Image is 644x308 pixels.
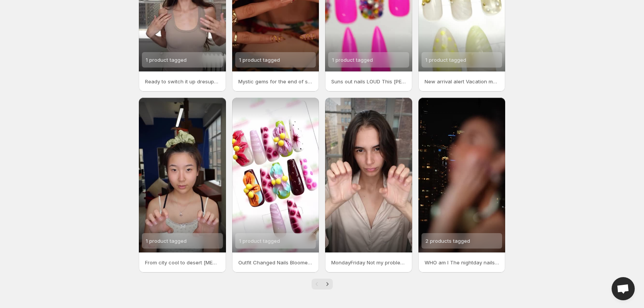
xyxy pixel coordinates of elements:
span: 1 product tagged [146,238,187,244]
p: New arrival alert Vacation mode ON Our dreamy Vacation Collection just landed Fresh nails fresh b... [425,78,499,85]
button: Next [322,279,333,289]
span: 1 product tagged [146,57,187,63]
p: WHO am I The nightday nails yourseconddresscode pressonnails dresupnails pressonperfection vacati... [425,259,499,266]
p: MondayFriday Not my problem [DATE] [DATE] Main character mode ON [331,259,406,266]
div: Open chat [612,277,635,300]
span: 1 product tagged [239,57,280,63]
p: Mystic gems for the end of summer Like twilight on your fingertips deep iridescent a little magic... [238,78,313,85]
span: 2 products tagged [425,238,470,244]
p: From city cool to desert [MEDICAL_DATA] One snap and Im all sun-drunk florals terracotta tips and... [145,259,220,266]
p: Suns out nails LOUD This [PERSON_NAME] all about bright colors besties and nails that steal the s... [331,78,406,85]
span: 1 product tagged [425,57,466,63]
span: 1 product tagged [332,57,373,63]
p: Outfit Changed Nails Bloomed From poolside chill to desert chic 3D press-on florals instant luxe ... [238,259,313,266]
nav: Pagination [312,279,333,289]
p: Ready to switch it up dresup pressons pressonnailslovers pressonnails [145,78,220,85]
span: 1 product tagged [239,238,280,244]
